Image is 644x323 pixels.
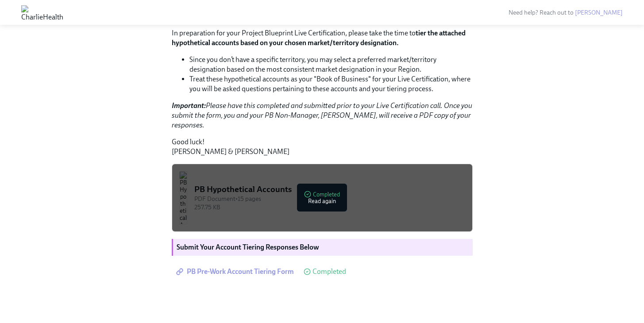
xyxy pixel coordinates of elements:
span: Need help? Reach out to [509,9,623,16]
strong: tier the attached hypothetical accounts based on your chosen market/territory designation. [172,29,466,47]
a: PB Pre-Work Account Tiering Form [172,263,300,281]
img: PB Hypothetical Accounts [179,171,187,224]
li: Since you don’t have a specific territory, you may select a preferred market/territory designatio... [189,55,473,74]
img: CharlieHealth [21,5,63,19]
span: PB Pre-Work Account Tiering Form [178,267,294,276]
a: [PERSON_NAME] [575,9,623,16]
strong: Important: [172,101,206,110]
span: Completed [312,268,346,275]
li: Treat these hypothetical accounts as your "Book of Business" for your Live Certification, where y... [189,74,473,94]
div: PB Hypothetical Accounts [194,184,465,195]
div: 257.75 KB [194,203,465,211]
div: PDF Document • 15 pages [194,195,465,203]
strong: Submit Your Account Tiering Responses Below [177,243,319,251]
p: Good luck! [PERSON_NAME] & [PERSON_NAME] [172,137,473,157]
p: In preparation for your Project Blueprint Live Certification, please take the time to [172,28,473,48]
em: Please have this completed and submitted prior to your Live Certification call. Once you submit t... [172,101,472,129]
button: PB Hypothetical AccountsPDF Document•15 pages257.75 KBCompletedRead again [172,164,473,232]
